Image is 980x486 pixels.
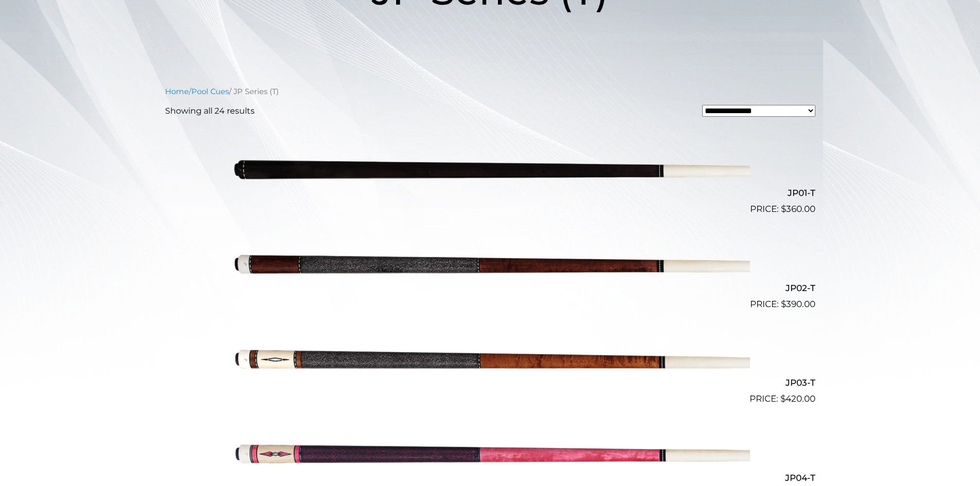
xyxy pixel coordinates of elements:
[165,278,815,297] h2: JP02-T
[781,299,786,309] span: $
[165,105,255,117] p: Showing all 24 results
[781,299,815,309] bdi: 390.00
[165,184,815,203] h2: JP01-T
[165,315,815,406] a: JP03-T $420.00
[230,220,750,307] img: JP02-T
[780,393,786,404] span: $
[165,87,189,96] a: Home
[165,125,815,216] a: JP01-T $360.00
[781,204,786,214] span: $
[702,105,815,117] select: Shop order
[165,220,815,311] a: JP02-T $390.00
[191,87,229,96] a: Pool Cues
[165,373,815,392] h2: JP03-T
[230,125,750,212] img: JP01-T
[781,204,815,214] bdi: 360.00
[780,393,815,404] bdi: 420.00
[230,315,750,402] img: JP03-T
[165,86,815,97] nav: Breadcrumb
